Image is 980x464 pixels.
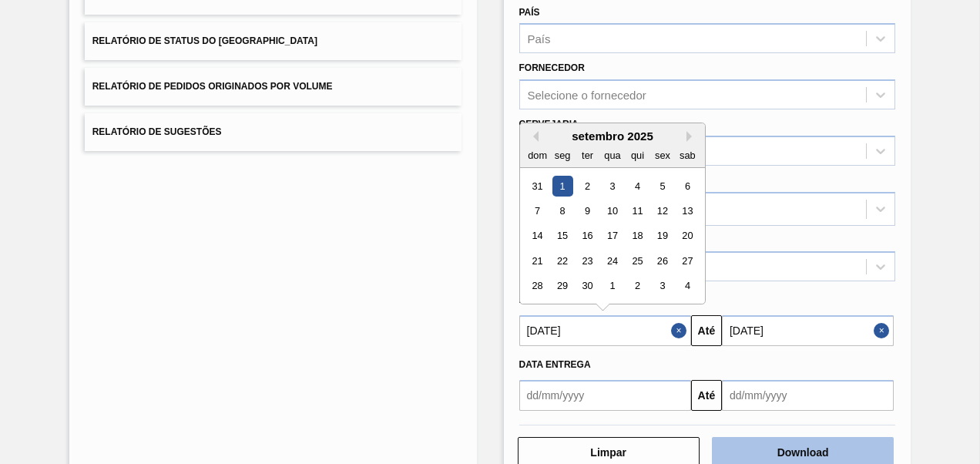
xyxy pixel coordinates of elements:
[602,226,623,247] div: Choose quarta-feira, 17 de setembro de 2025
[676,276,697,297] div: Choose sábado, 4 de outubro de 2025
[520,129,705,143] div: setembro 2025
[552,176,572,197] div: Choose segunda-feira, 1 de setembro de 2025
[576,250,597,271] div: Choose terça-feira, 23 de setembro de 2025
[519,380,691,411] input: dd/mm/yyyy
[626,250,647,271] div: Choose quinta-feira, 25 de setembro de 2025
[528,131,539,142] button: Previous Month
[525,173,700,298] div: month 2025-09
[691,380,722,411] button: Até
[626,200,647,221] div: Choose quinta-feira, 11 de setembro de 2025
[676,226,697,247] div: Choose sábado, 20 de setembro de 2025
[519,315,691,346] input: dd/mm/yyyy
[527,250,548,271] div: Choose domingo, 21 de setembro de 2025
[691,315,722,346] button: Até
[552,226,572,247] div: Choose segunda-feira, 15 de setembro de 2025
[552,276,572,297] div: Choose segunda-feira, 29 de setembro de 2025
[92,81,333,92] span: Relatório de Pedidos Originados por Volume
[552,145,572,166] div: seg
[576,200,597,221] div: Choose terça-feira, 9 de setembro de 2025
[576,145,597,166] div: ter
[652,145,673,166] div: sex
[527,276,548,297] div: Choose domingo, 28 de setembro de 2025
[519,119,579,129] label: Cervejaria
[519,359,591,370] span: Data Entrega
[576,276,597,297] div: Choose terça-feira, 30 de setembro de 2025
[722,380,894,411] input: dd/mm/yyyy
[602,200,623,221] div: Choose quarta-feira, 10 de setembro de 2025
[576,226,597,247] div: Choose terça-feira, 16 de setembro de 2025
[85,113,461,151] button: Relatório de Sugestões
[626,226,647,247] div: Choose quinta-feira, 18 de setembro de 2025
[652,200,673,221] div: Choose sexta-feira, 12 de setembro de 2025
[85,68,461,106] button: Relatório de Pedidos Originados por Volume
[519,7,540,18] label: País
[602,145,623,166] div: qua
[85,22,461,60] button: Relatório de Status do [GEOGRAPHIC_DATA]
[874,315,894,346] button: Close
[602,176,623,197] div: Choose quarta-feira, 3 de setembro de 2025
[527,176,548,197] div: Choose domingo, 31 de agosto de 2025
[626,276,647,297] div: Choose quinta-feira, 2 de outubro de 2025
[676,176,697,197] div: Choose sábado, 6 de setembro de 2025
[602,250,623,271] div: Choose quarta-feira, 24 de setembro de 2025
[576,176,597,197] div: Choose terça-feira, 2 de setembro de 2025
[652,276,673,297] div: Choose sexta-feira, 3 de outubro de 2025
[552,250,572,271] div: Choose segunda-feira, 22 de setembro de 2025
[527,226,548,247] div: Choose domingo, 14 de setembro de 2025
[528,32,551,45] div: País
[528,89,646,102] div: Selecione o fornecedor
[626,176,647,197] div: Choose quinta-feira, 4 de setembro de 2025
[676,250,697,271] div: Choose sábado, 27 de setembro de 2025
[722,315,894,346] input: dd/mm/yyyy
[676,200,697,221] div: Choose sábado, 13 de setembro de 2025
[527,200,548,221] div: Choose domingo, 7 de setembro de 2025
[602,276,623,297] div: Choose quarta-feira, 1 de outubro de 2025
[652,176,673,197] div: Choose sexta-feira, 5 de setembro de 2025
[671,315,691,346] button: Close
[92,126,222,137] span: Relatório de Sugestões
[92,35,317,46] span: Relatório de Status do [GEOGRAPHIC_DATA]
[686,131,697,142] button: Next Month
[652,250,673,271] div: Choose sexta-feira, 26 de setembro de 2025
[519,62,585,73] label: Fornecedor
[552,200,572,221] div: Choose segunda-feira, 8 de setembro de 2025
[626,145,647,166] div: qui
[676,145,697,166] div: sab
[527,145,548,166] div: dom
[652,226,673,247] div: Choose sexta-feira, 19 de setembro de 2025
